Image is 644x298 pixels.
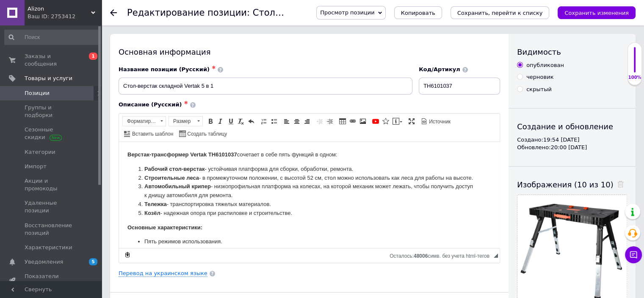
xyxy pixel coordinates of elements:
[391,117,404,126] a: Вставить сообщение
[517,136,627,144] div: Создано: 19:54 [DATE]
[25,75,72,82] span: Товары и услуги
[236,117,246,126] a: Убрать форматирование
[25,89,50,97] span: Позиции
[25,33,80,39] strong: Строительные леса
[25,95,355,104] li: Пять режимов использования.
[25,40,355,58] li: - низкопрофильная платформа на колесах, на которой механик может лежать, чтобы получить доступ к ...
[558,6,636,19] button: Сохранить изменения
[526,73,553,81] div: черновик
[178,129,228,138] a: Создать таблицу
[131,131,173,138] span: Вставить шаблон
[25,258,63,266] span: Уведомления
[8,9,118,16] strong: Верстак‑трансформер Vertak TH6101037
[25,23,355,32] li: - устойчивая платформа для сборки, обработки, ремонта.
[25,222,78,237] span: Восстановление позиций
[526,61,564,69] div: опубликован
[358,117,368,126] a: Изображение
[169,116,203,126] a: Размер
[394,6,442,19] button: Копировать
[25,104,355,113] li: Регулируемые ножки позволяют выбрать высоту 52, 66 и 80 см для разных задач.
[119,270,207,277] a: Перевод на украинском языке
[390,251,494,259] div: Подсчет символов
[338,117,347,126] a: Таблица
[119,47,500,57] div: Основная информация
[407,117,416,126] a: Развернуть
[25,126,78,141] span: Сезонные скидки
[259,117,268,126] a: Вставить / удалить нумерованный список
[25,177,78,192] span: Акции и промокоды
[517,144,627,151] div: Обновлено: 20:00 [DATE]
[25,53,78,68] span: Заказы и сообщения
[119,78,412,95] input: Например, H&M женское платье зеленое 38 размер вечернее макси с блестками
[526,86,552,93] div: скрытый
[628,75,641,81] div: 100%
[25,32,355,41] li: - в промежуточном положении, с высотой 52 см, стол можно использовать как леса для работы на высоте.
[25,68,41,74] strong: Козёл
[119,142,500,248] iframe: Визуальный текстовый редактор, B782ACB2-EC18-4612-ADE0-C3FF8F5072A6
[25,148,55,156] span: Категории
[89,53,97,60] span: 1
[8,8,372,17] p: сочетает в себе пять функций в одном:
[28,13,102,20] div: Ваш ID: 2753412
[216,117,225,126] a: Курсив (Ctrl+I)
[517,121,627,132] div: Создание и обновление
[8,82,83,89] strong: Основные характеристики:
[282,117,291,126] a: По левому краю
[292,117,301,126] a: По центру
[212,65,216,70] span: ✱
[4,30,100,45] input: Поиск
[315,117,324,126] a: Уменьшить отступ
[226,117,235,126] a: Подчеркнутый (Ctrl+U)
[25,163,47,170] span: Импорт
[269,117,279,126] a: Вставить / удалить маркированный список
[625,246,642,263] button: Чат с покупателем
[401,10,435,16] span: Копировать
[123,117,158,126] span: Форматирование
[25,104,78,119] span: Группы и подборки
[123,250,132,259] a: Сделать резервную копию сейчас
[25,58,355,67] li: - транспортировка тяжелых материалов.
[517,179,627,190] div: Изображения (10 из 10)
[122,116,166,126] a: Форматирование
[25,244,72,251] span: Характеристики
[451,6,550,19] button: Сохранить, перейти к списку
[186,131,227,138] span: Создать таблицу
[371,117,380,126] a: Добавить видео с YouTube
[89,258,97,265] span: 5
[25,24,86,30] strong: Рабочий стол-верстак
[414,253,428,259] span: 48006
[119,101,182,108] span: Описание (Русский)
[110,9,117,16] div: Вернуться назад
[123,129,174,138] a: Вставить шаблон
[564,10,629,16] i: Сохранить изменения
[127,8,420,18] h1: Редактирование позиции: Стол-верстак складной Vertak 5 в 1
[246,117,256,126] a: Отменить (Ctrl+Z)
[25,59,48,65] strong: Тележка
[348,117,357,126] a: Вставить/Редактировать ссылку (Ctrl+L)
[381,117,390,126] a: Вставить иконку
[25,67,355,76] li: - надежная опора при распиловке и строительстве.
[517,47,627,57] div: Видимость
[419,66,460,72] span: Код/Артикул
[494,253,498,258] span: Перетащите для изменения размера
[25,273,78,288] span: Показатели работы компании
[169,117,194,126] span: Размер
[25,41,92,47] strong: Автомобильный крипер
[428,118,451,125] span: Источник
[302,117,312,126] a: По правому краю
[627,42,642,85] div: 100% Качество заполнения
[325,117,334,126] a: Увеличить отступ
[28,5,91,13] span: Alizon
[320,9,374,16] span: Просмотр позиции
[420,117,452,126] a: Источник
[206,117,215,126] a: Полужирный (Ctrl+B)
[457,10,543,16] i: Сохранить, перейти к списку
[25,199,78,214] span: Удаленные позиции
[184,100,188,106] span: ✱
[119,66,210,72] span: Название позиции (Русский)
